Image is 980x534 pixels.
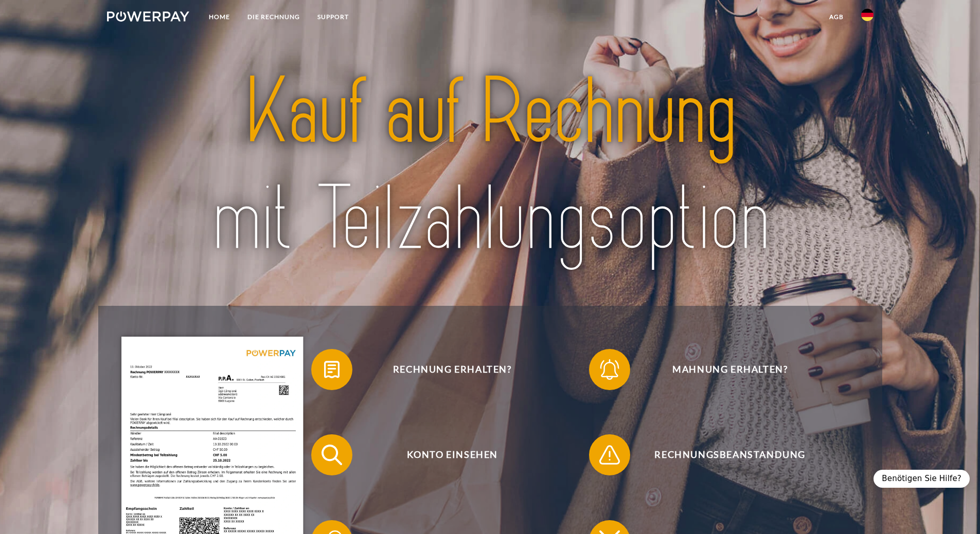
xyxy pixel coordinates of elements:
button: Rechnungsbeanstandung [589,434,857,475]
div: Benötigen Sie Hilfe? [874,470,970,488]
img: de [861,9,874,21]
span: Konto einsehen [326,434,578,475]
img: title-powerpay_de.svg [145,53,835,279]
a: agb [821,8,852,26]
button: Konto einsehen [311,434,579,475]
button: Rechnung erhalten? [311,349,579,390]
a: DIE RECHNUNG [239,8,309,26]
img: qb_search.svg [319,442,345,468]
img: qb_bill.svg [319,357,345,382]
img: logo-powerpay-white.svg [107,11,190,22]
img: qb_warning.svg [597,442,622,468]
img: qb_bell.svg [597,357,622,382]
button: Mahnung erhalten? [589,349,857,390]
span: Mahnung erhalten? [604,349,856,390]
a: SUPPORT [309,8,358,26]
span: Rechnung erhalten? [326,349,578,390]
span: Rechnungsbeanstandung [604,434,856,475]
a: Home [200,8,239,26]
